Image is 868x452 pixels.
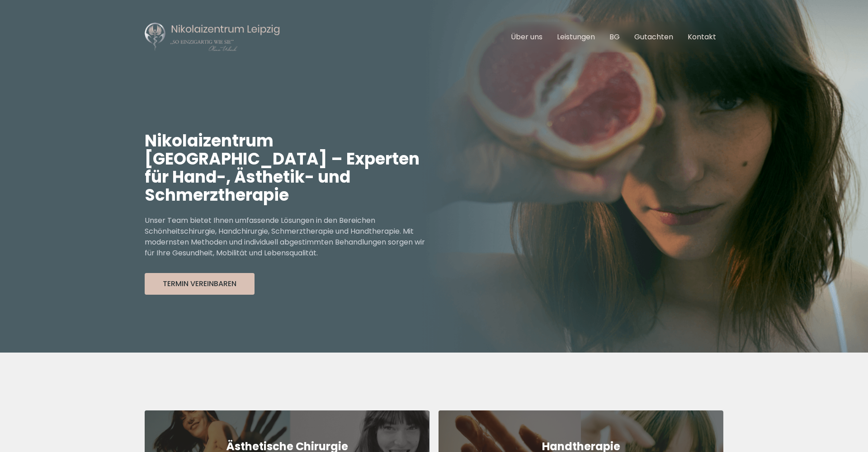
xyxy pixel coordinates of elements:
button: Termin Vereinbaren [145,273,255,295]
p: Unser Team bietet Ihnen umfassende Lösungen in den Bereichen Schönheitschirurgie, Handchirurgie, ... [145,215,434,259]
a: Über uns [511,32,542,42]
a: Leistungen [557,32,595,42]
h1: Nikolaizentrum [GEOGRAPHIC_DATA] – Experten für Hand-, Ästhetik- und Schmerztherapie [145,132,434,204]
a: BG [609,32,620,42]
img: Nikolaizentrum Leipzig Logo [145,22,280,52]
a: Kontakt [688,32,716,42]
a: Gutachten [634,32,673,42]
